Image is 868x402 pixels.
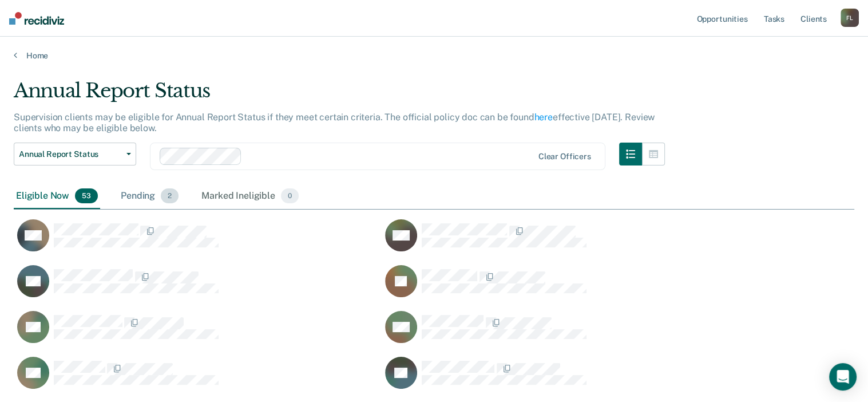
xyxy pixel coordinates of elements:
div: Eligible Now53 [14,184,100,209]
p: Supervision clients may be eligible for Annual Report Status if they meet certain criteria. The o... [14,112,655,133]
button: Annual Report Status [14,143,136,165]
span: Annual Report Status [19,149,122,159]
div: CaseloadOpportunityCell-04675030 [382,310,750,356]
div: CaseloadOpportunityCell-04812507 [382,356,750,402]
div: CaseloadOpportunityCell-03207716 [14,265,382,310]
div: CaseloadOpportunityCell-05240509 [382,219,750,265]
div: F L [841,9,859,27]
div: CaseloadOpportunityCell-04632967 [14,356,382,402]
div: CaseloadOpportunityCell-03363247 [382,265,750,310]
span: 2 [161,188,179,203]
div: Open Intercom Messenger [829,363,857,391]
span: 0 [281,188,299,203]
div: CaseloadOpportunityCell-08261911 [14,310,382,356]
img: Recidiviz [9,12,64,25]
a: Home [14,50,854,61]
div: Marked Ineligible0 [199,184,301,209]
span: 53 [75,188,98,203]
div: Pending2 [118,184,181,209]
a: here [534,112,553,123]
div: Annual Report Status [14,79,665,112]
div: Clear officers [538,152,591,161]
button: FL [841,9,859,27]
div: CaseloadOpportunityCell-02478433 [14,219,382,265]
